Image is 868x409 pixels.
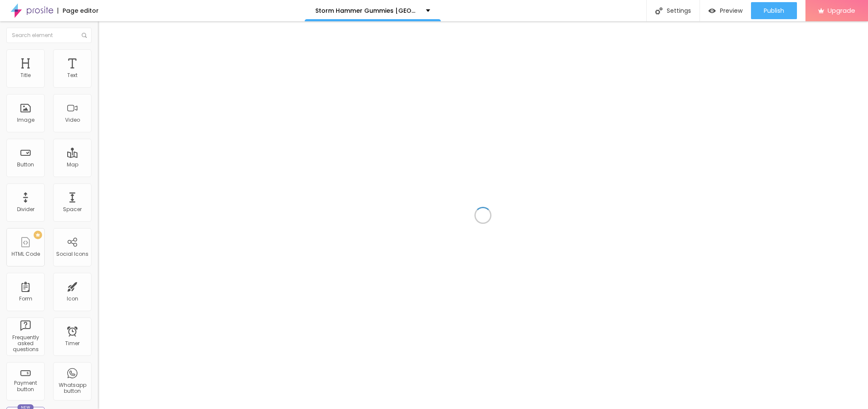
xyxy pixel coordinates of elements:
div: Whatsapp button [55,382,89,395]
img: Icone [82,33,87,38]
button: Preview [700,2,751,19]
div: HTML Code [11,251,40,257]
img: view-1.svg [708,7,716,14]
div: Title [20,72,31,78]
div: Social Icons [56,251,89,257]
div: Frequently asked questions [9,335,42,353]
div: Map [67,162,78,168]
input: Search element [6,28,91,43]
div: Image [17,117,34,123]
div: Timer [65,340,80,346]
img: Icone [655,7,662,14]
div: Icon [67,296,78,302]
p: Storm Hammer Gummies [GEOGRAPHIC_DATA] [315,8,420,14]
div: Button [17,162,34,168]
div: Divider [17,206,34,212]
div: Page editor [57,8,99,14]
span: Upgrade [828,7,855,14]
div: Form [19,296,32,302]
div: Text [67,72,77,78]
div: Payment button [9,380,42,392]
div: Spacer [63,206,82,212]
button: Publish [751,2,797,19]
span: Publish [764,7,784,14]
span: Preview [720,7,742,14]
div: Video [65,117,80,123]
